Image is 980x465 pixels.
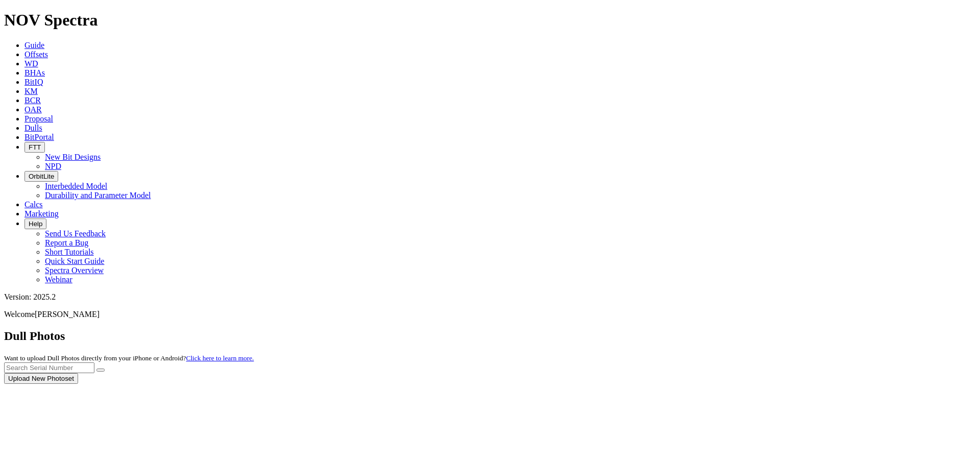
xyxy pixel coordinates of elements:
[45,191,151,200] a: Durability and Parameter Model
[45,162,61,170] a: NPD
[4,373,78,384] button: Upload New Photoset
[45,248,94,256] a: Short Tutorials
[4,11,976,30] h1: NOV Spectra
[45,275,72,284] a: Webinar
[4,362,94,373] input: Search Serial Number
[24,171,58,182] button: OrbitLite
[24,78,43,86] a: BitIQ
[24,133,54,141] a: BitPortal
[24,124,42,132] a: Dulls
[45,238,88,247] a: Report a Bug
[24,105,42,114] a: OAR
[45,257,104,265] a: Quick Start Guide
[45,153,101,161] a: New Bit Designs
[24,59,38,68] a: WD
[24,114,53,123] a: Proposal
[24,209,59,218] a: Marketing
[45,182,107,190] a: Interbedded Model
[29,220,42,228] span: Help
[4,310,976,319] p: Welcome
[24,50,48,59] a: Offsets
[45,229,106,238] a: Send Us Feedback
[29,143,41,151] span: FTT
[24,96,41,105] a: BCR
[45,266,104,275] a: Spectra Overview
[24,200,43,209] a: Calcs
[24,68,45,77] a: BHAs
[4,292,976,302] div: Version: 2025.2
[24,41,44,50] a: Guide
[4,329,976,343] h2: Dull Photos
[29,173,54,180] span: OrbitLite
[24,142,45,153] button: FTT
[24,218,46,229] button: Help
[35,310,100,319] span: [PERSON_NAME]
[4,354,254,362] small: Want to upload Dull Photos directly from your iPhone or Android?
[186,354,254,362] a: Click here to learn more.
[24,87,38,95] a: KM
